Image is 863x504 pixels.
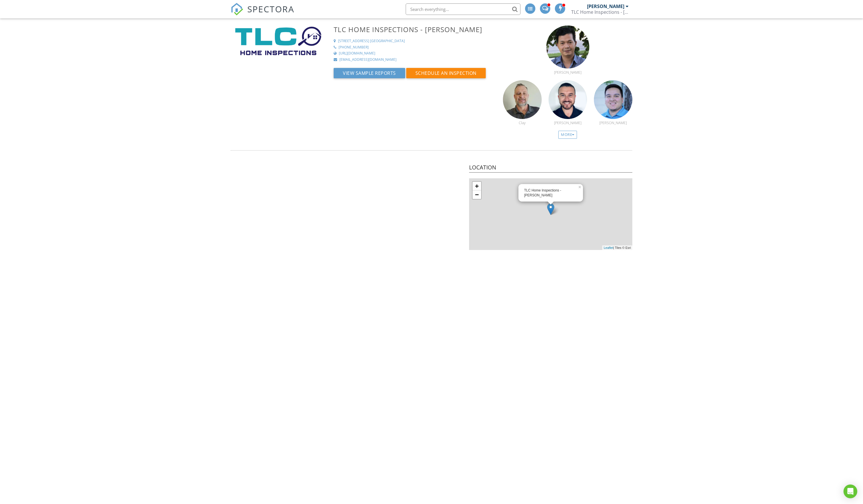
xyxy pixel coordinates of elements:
[549,80,587,119] img: screen_shot_20240115_at_12.31.14_pm.png
[537,64,598,75] a: [PERSON_NAME]
[602,245,632,250] div: | Tiles © Esri
[843,485,857,498] div: Open Intercom Messenger
[524,188,578,198] div: TLC Home Inspections - [PERSON_NAME]
[370,39,405,44] div: [GEOGRAPHIC_DATA]
[334,51,496,56] a: [URL][DOMAIN_NAME]
[537,70,598,75] div: [PERSON_NAME]
[334,39,496,44] a: [STREET_ADDRESS] [GEOGRAPHIC_DATA]
[587,3,624,9] div: [PERSON_NAME]
[334,45,496,50] a: [PHONE_NUMBER]
[334,57,496,62] a: [EMAIL_ADDRESS][DOMAIN_NAME]
[247,3,294,15] span: SPECTORA
[338,39,369,44] div: [STREET_ADDRESS]
[339,45,369,50] div: [PHONE_NUMBER]
[503,80,541,119] img: image000001.jpg
[339,57,396,62] div: [EMAIL_ADDRESS][DOMAIN_NAME]
[406,72,486,78] a: Schedule an Inspection
[339,51,375,56] div: [URL][DOMAIN_NAME]
[334,68,405,78] button: View Sample Reports
[549,120,587,125] div: [PERSON_NAME]
[503,114,541,125] a: Clay
[334,72,406,78] a: View Sample Reports
[406,68,486,78] button: Schedule an Inspection
[469,164,632,173] h4: Location
[578,184,583,188] a: ×
[473,182,481,190] a: Zoom in
[546,26,589,69] img: screen_shot_20240104_at_10.19.11_am.png
[594,80,632,119] img: screen_shot_20240104_at_10.17.48_am.png
[503,120,541,125] div: Clay
[334,26,496,33] h3: TLC Home Inspections - [PERSON_NAME]
[604,246,613,249] a: Leaflet
[571,9,629,15] div: TLC Home Inspections - Austin
[594,120,632,125] div: [PERSON_NAME]
[594,114,632,125] a: [PERSON_NAME]
[234,26,322,56] img: TLC-Logo-1-1024x354.png
[231,3,243,15] img: The Best Home Inspection Software - Spectora
[549,114,587,125] a: [PERSON_NAME]
[406,3,520,15] input: Search everything...
[558,131,577,139] div: More
[231,8,294,20] a: SPECTORA
[473,190,481,199] a: Zoom out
